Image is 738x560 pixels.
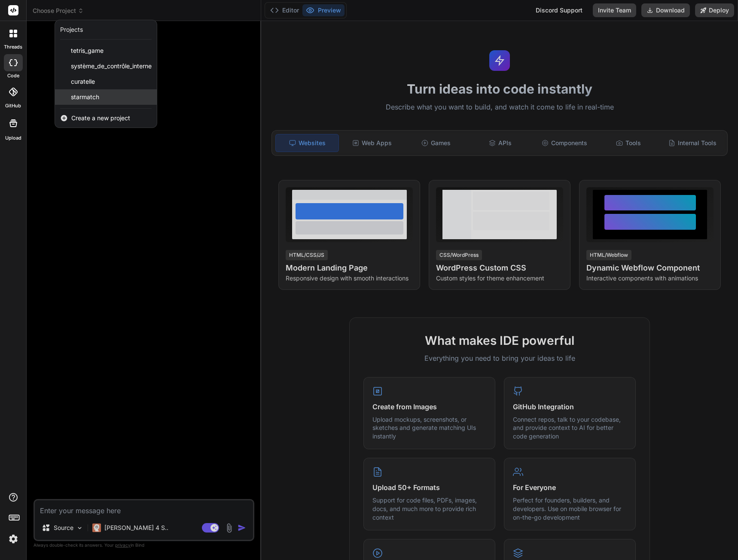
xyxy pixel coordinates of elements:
[4,43,22,51] label: threads
[7,72,19,79] label: code
[5,102,21,110] label: GitHub
[6,532,21,546] img: settings
[71,93,99,101] span: starmatch
[71,62,152,70] span: système_de_contrôle_interne
[71,114,130,122] span: Create a new project
[60,25,83,34] div: Projects
[5,134,21,142] label: Upload
[71,77,95,86] span: curatelle
[71,46,104,55] span: tetris_game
